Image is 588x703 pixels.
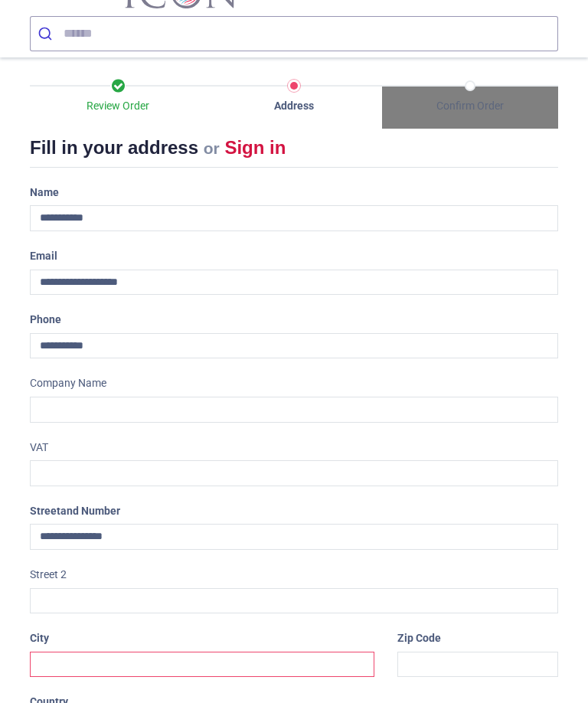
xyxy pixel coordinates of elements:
label: Phone [30,307,61,333]
small: or [204,139,220,157]
label: Street [30,499,120,525]
button: Submit [31,17,64,51]
a: Sign in [224,137,286,158]
div: Address [206,99,382,114]
label: Street 2 [30,562,67,588]
label: Zip Code [397,626,441,652]
div: Review Order [30,99,206,114]
div: Confirm Order [382,99,558,114]
label: Email [30,244,57,270]
label: Company Name [30,371,106,397]
span: and Number [60,505,120,517]
label: Name [30,180,59,206]
label: VAT [30,435,48,461]
span: Fill in your address [30,137,198,158]
label: City [30,626,49,652]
